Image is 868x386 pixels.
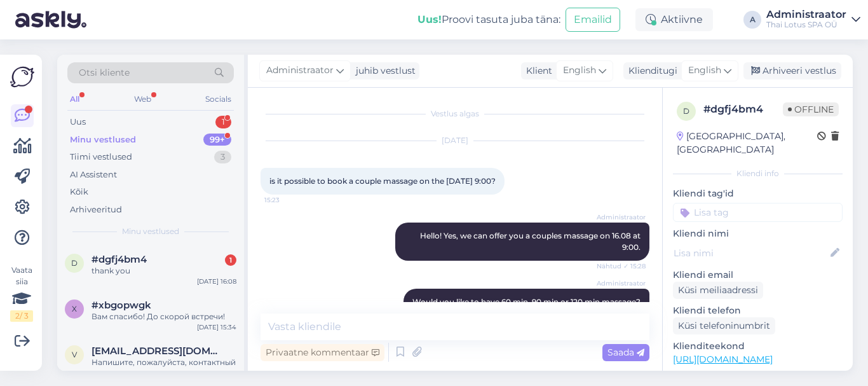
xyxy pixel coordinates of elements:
[743,11,761,29] div: A
[72,350,77,359] span: v
[417,13,442,25] b: Uus!
[203,91,234,107] div: Socials
[417,12,560,27] div: Proovi tasuta juba täna:
[783,102,839,116] span: Offline
[597,261,646,271] span: Nähtud ✓ 15:28
[673,203,843,222] input: Lisa tag
[122,226,179,237] span: Minu vestlused
[70,116,86,128] div: Uus
[266,64,334,78] span: Administraator
[673,227,843,240] p: Kliendi nimi
[92,300,151,311] span: #xbgopwgk
[79,66,130,79] span: Otsi kliente
[70,169,117,181] div: AI Assistent
[351,64,416,78] div: juhib vestlust
[607,347,644,358] span: Saada
[203,134,231,146] div: 99+
[10,65,34,89] img: Askly Logo
[677,130,817,156] div: [GEOGRAPHIC_DATA], [GEOGRAPHIC_DATA]
[597,279,646,288] span: Administraator
[673,168,843,179] div: Kliendi info
[673,317,775,334] div: Küsi telefoninumbrit
[674,246,828,260] input: Lisa nimi
[10,310,33,322] div: 2 / 3
[420,231,642,252] span: Hello! Yes, we can offer you a couples massage on 16.08 at 9:00.
[261,108,649,120] div: Vestlus algas
[225,254,236,266] div: 1
[264,195,312,205] span: 15:23
[521,64,552,78] div: Klient
[673,304,843,317] p: Kliendi telefon
[597,212,646,222] span: Administraator
[67,91,82,107] div: All
[197,277,236,286] div: [DATE] 16:08
[766,20,846,30] div: Thai Lotus SPA OÜ
[673,187,843,200] p: Kliendi tag'id
[71,258,78,268] span: d
[673,370,843,382] p: Vaata edasi ...
[566,8,620,32] button: Emailid
[261,344,384,361] div: Privaatne kommentaar
[70,134,136,146] div: Minu vestlused
[703,102,783,117] div: # dgfj4bm4
[132,91,154,107] div: Web
[70,186,88,198] div: Kõik
[766,10,846,20] div: Administraator
[563,64,596,78] span: English
[70,151,132,163] div: Tiimi vestlused
[688,64,721,78] span: English
[261,135,649,146] div: [DATE]
[70,203,122,216] div: Arhiveeritud
[215,116,231,128] div: 1
[623,64,677,78] div: Klienditugi
[92,311,236,322] div: Вам спасибо! До скорой встречи!
[673,354,773,365] a: [URL][DOMAIN_NAME]
[412,297,641,307] span: Would you like to have 60 min, 90 min or 120 min massage?
[683,106,689,116] span: d
[72,304,77,314] span: x
[269,176,496,186] span: is it possible to book a couple massage on the [DATE] 9:00?
[743,62,841,79] div: Arhiveeri vestlus
[635,8,713,31] div: Aktiivne
[92,265,236,277] div: thank you
[766,10,860,30] a: AdministraatorThai Lotus SPA OÜ
[214,151,231,163] div: 3
[92,357,236,380] div: Напишите, пожалуйста, контактный номер телефона.
[673,340,843,353] p: Klienditeekond
[92,345,224,357] span: viktorija24@inbox.lv
[673,268,843,282] p: Kliendi email
[197,322,236,332] div: [DATE] 15:34
[92,254,147,265] span: #dgfj4bm4
[673,282,763,299] div: Küsi meiliaadressi
[10,265,33,322] div: Vaata siia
